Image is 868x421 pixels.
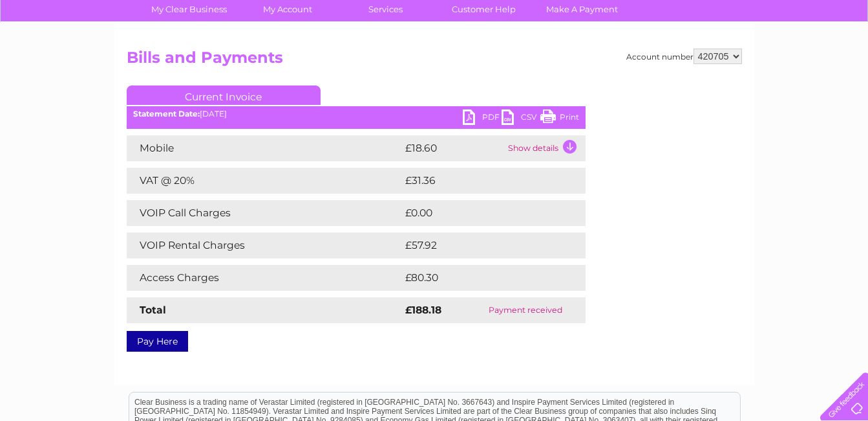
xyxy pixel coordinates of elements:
[465,297,585,323] td: Payment received
[30,34,96,73] img: logo.png
[402,265,560,291] td: £80.30
[127,85,321,105] a: Current Invoice
[540,109,579,128] a: Print
[626,49,742,64] div: Account number
[127,200,402,226] td: VOIP Call Charges
[127,233,402,258] td: VOIP Rental Charges
[640,55,665,65] a: Water
[127,49,742,73] h2: Bills and Payments
[505,135,586,161] td: Show details
[825,55,856,65] a: Log out
[127,109,586,119] div: [DATE]
[673,55,701,65] a: Energy
[709,55,748,65] a: Telecoms
[127,168,402,194] td: VAT @ 20%
[127,135,402,161] td: Mobile
[502,109,540,128] a: CSV
[756,55,774,65] a: Blog
[127,265,402,291] td: Access Charges
[402,135,505,161] td: £18.60
[402,200,556,226] td: £0.00
[402,168,558,194] td: £31.36
[133,109,200,119] b: Statement Date:
[624,6,714,23] a: 0333 014 3131
[127,331,188,352] a: Pay Here
[129,7,740,63] div: Clear Business is a trading name of Verastar Limited (registered in [GEOGRAPHIC_DATA] No. 3667643...
[402,233,559,258] td: £57.92
[463,109,502,128] a: PDF
[782,55,814,65] a: Contact
[140,304,166,316] strong: Total
[405,304,441,316] strong: £188.18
